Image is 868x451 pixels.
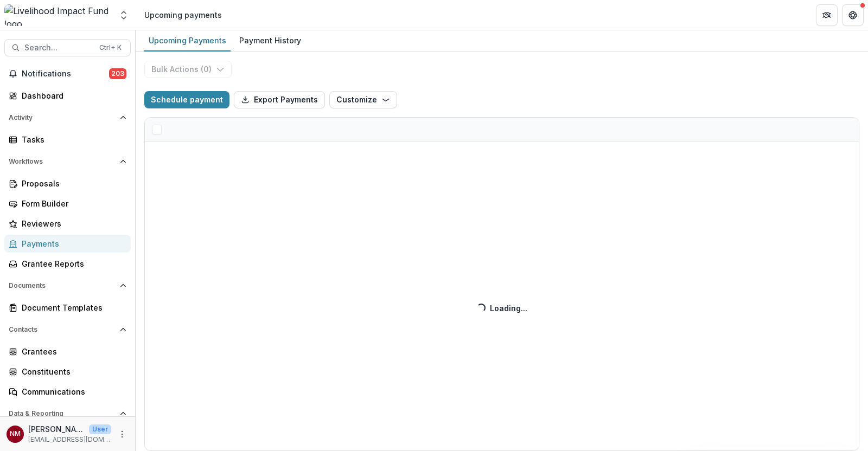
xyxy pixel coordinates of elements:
a: Constituents [4,363,131,381]
button: Open entity switcher [116,4,131,26]
span: Data & Reporting [9,410,116,417]
a: Tasks [4,131,131,149]
div: Form Builder [22,198,122,209]
div: Upcoming Payments [144,33,231,48]
p: [EMAIL_ADDRESS][DOMAIN_NAME] [28,435,111,444]
a: Form Builder [4,195,131,212]
button: Partners [816,4,838,26]
a: Reviewers [4,215,131,233]
img: Livelihood Impact Fund logo [4,4,112,26]
a: Upcoming Payments [144,30,231,51]
p: User [89,424,111,434]
div: Upcoming payments [144,9,222,21]
nav: breadcrumb [140,7,226,23]
a: Proposals [4,175,131,192]
div: Payment History [235,33,305,48]
button: More [116,428,129,441]
a: Grantee Reports [4,255,131,273]
div: Tasks [22,134,122,145]
button: Bulk Actions (0) [144,61,232,78]
button: Open Activity [4,109,131,126]
span: Workflows [9,158,116,165]
div: Document Templates [22,302,122,313]
a: Document Templates [4,299,131,317]
span: Notifications [22,69,109,79]
div: Reviewers [22,218,122,229]
button: Get Help [842,4,864,26]
div: Njeri Muthuri [10,430,21,437]
button: Open Workflows [4,153,131,170]
button: Search... [4,39,131,56]
span: 203 [109,68,126,79]
p: [PERSON_NAME] [28,423,85,435]
div: Payments [22,238,122,249]
a: Dashboard [4,87,131,105]
div: Ctrl + K [97,42,124,54]
button: Notifications203 [4,65,131,82]
span: Activity [9,114,116,121]
div: Constituents [22,366,122,377]
span: Contacts [9,326,116,333]
span: Documents [9,282,116,289]
div: Proposals [22,178,122,189]
div: Dashboard [22,90,122,101]
a: Payment History [235,30,305,51]
a: Payments [4,235,131,253]
button: Open Data & Reporting [4,405,131,422]
div: Grantee Reports [22,258,122,269]
div: Communications [22,386,122,397]
button: Open Documents [4,277,131,294]
button: Open Contacts [4,321,131,338]
span: Search... [24,43,93,53]
a: Grantees [4,343,131,360]
a: Communications [4,383,131,401]
div: Grantees [22,346,122,357]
